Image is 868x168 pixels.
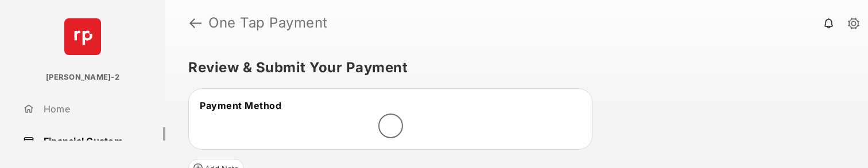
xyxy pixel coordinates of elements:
p: [PERSON_NAME]-2 [46,72,119,83]
strong: One Tap Payment [208,16,328,30]
a: Financial Custom [18,127,165,155]
a: Home [18,95,165,123]
img: svg+xml;base64,PHN2ZyB4bWxucz0iaHR0cDovL3d3dy53My5vcmcvMjAwMC9zdmciIHdpZHRoPSI2NCIgaGVpZ2h0PSI2NC... [64,18,101,55]
h5: Review & Submit Your Payment [188,61,836,75]
span: Payment Method [200,100,281,111]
